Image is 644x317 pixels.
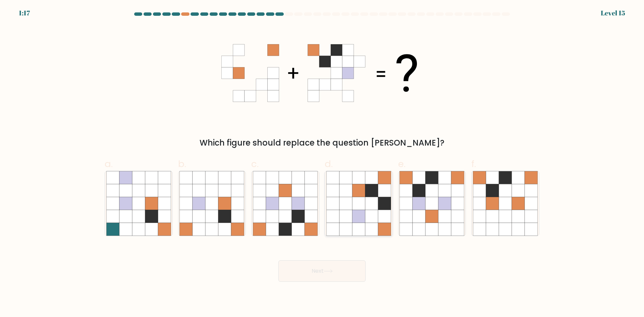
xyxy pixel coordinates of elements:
[178,157,186,170] span: b.
[105,157,113,170] span: a.
[325,157,333,170] span: d.
[471,157,476,170] span: f.
[109,137,535,149] div: Which figure should replace the question [PERSON_NAME]?
[19,8,30,18] div: 1:17
[398,157,406,170] span: e.
[601,8,625,18] div: Level 15
[278,260,366,282] button: Next
[251,157,259,170] span: c.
